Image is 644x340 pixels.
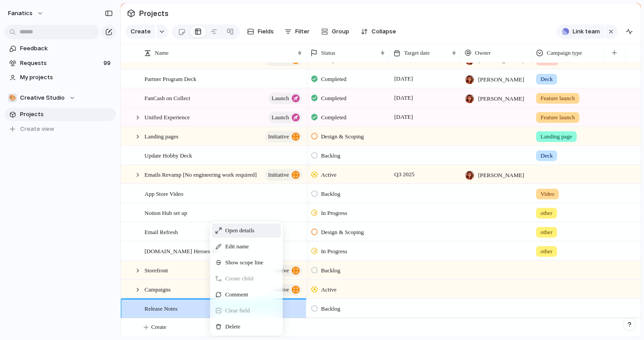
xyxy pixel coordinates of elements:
[281,24,313,39] button: Filter
[4,122,116,136] button: Create view
[4,91,116,105] button: 🎨Creative Studio
[258,27,274,36] span: Fields
[295,27,310,36] span: Filter
[244,24,277,39] button: Fields
[8,93,17,102] div: 🎨
[357,24,400,39] button: Collapse
[225,322,240,331] span: Delete
[4,42,116,55] a: Feedback
[225,274,253,283] span: Create child
[20,93,65,102] span: Creative Studio
[4,71,116,84] a: My projects
[20,125,54,134] span: Create view
[225,258,263,267] span: Show scope line
[20,44,113,53] span: Feedback
[332,27,349,36] span: Group
[4,57,116,70] a: Requests99
[20,73,113,82] span: My projects
[573,27,600,36] span: Link team
[210,222,283,336] div: Context Menu
[4,6,48,20] button: fanatics
[225,242,249,251] span: Edit name
[20,110,113,119] span: Projects
[317,24,354,39] button: Group
[225,226,254,235] span: Open details
[125,24,155,39] button: Create
[137,5,170,21] span: Projects
[225,306,250,315] span: Clear field
[372,27,396,36] span: Collapse
[20,59,101,68] span: Requests
[131,27,151,36] span: Create
[225,290,248,299] span: Comment
[557,24,604,39] button: Link team
[103,59,112,68] span: 99
[8,9,33,18] span: fanatics
[4,108,116,121] a: Projects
